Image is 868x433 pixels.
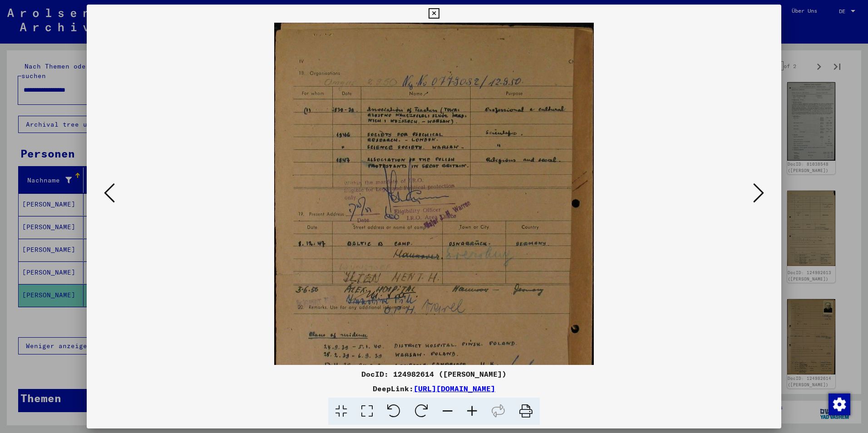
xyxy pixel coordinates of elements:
div: DocID: 124982614 ([PERSON_NAME]) [87,369,781,379]
img: Zustimmung ändern [829,394,850,415]
a: [URL][DOMAIN_NAME] [414,384,495,393]
div: DeepLink: [87,383,781,394]
div: Zustimmung ändern [828,393,850,415]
